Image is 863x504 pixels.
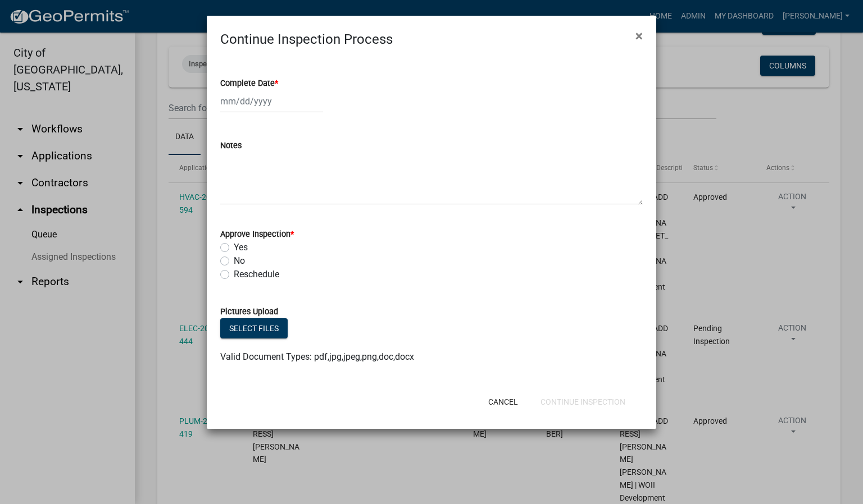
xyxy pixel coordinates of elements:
label: Notes [220,142,242,150]
label: No [234,254,245,268]
input: mm/dd/yyyy [220,90,323,113]
h4: Continue Inspection Process [220,29,393,49]
label: Pictures Upload [220,308,278,316]
label: Approve Inspection [220,231,294,239]
button: Close [626,20,652,52]
button: Select files [220,318,288,338]
label: Complete Date [220,80,278,88]
button: Continue Inspection [532,392,634,412]
span: Valid Document Types: pdf,jpg,jpeg,png,doc,docx [220,351,414,362]
button: Cancel [479,392,527,412]
label: Reschedule [234,268,279,281]
span: × [635,28,643,44]
label: Yes [234,241,248,254]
